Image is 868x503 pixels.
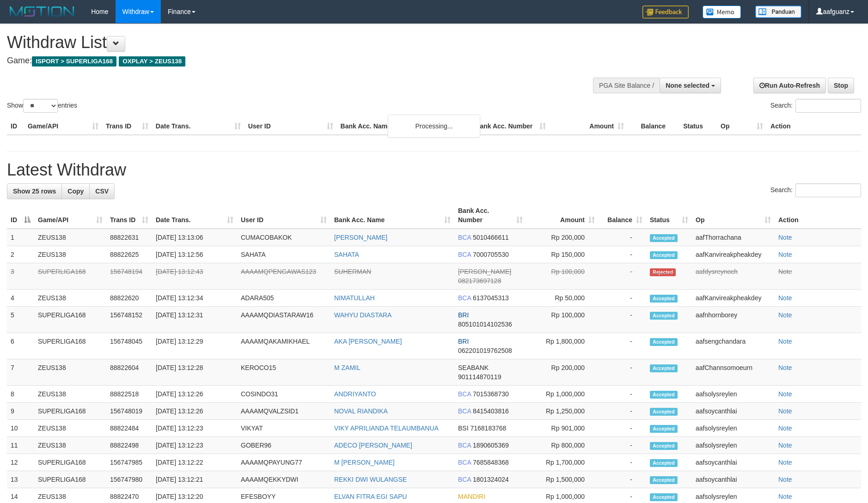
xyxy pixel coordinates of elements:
[770,99,861,113] label: Search:
[650,234,678,242] span: Accepted
[34,403,106,420] td: SUPERLIGA168
[34,307,106,333] td: SUPERLIGA168
[778,251,792,258] a: Note
[7,5,77,18] img: MOTION_logo.png
[454,202,526,229] th: Bank Acc. Number: activate to sort column ascending
[526,437,599,454] td: Rp 800,000
[106,386,152,403] td: 88822518
[666,82,709,89] span: None selected
[526,386,599,403] td: Rp 1,000,000
[102,118,152,135] th: Trans ID
[778,311,792,319] a: Note
[473,459,509,466] span: Copy 7685848368 to clipboard
[237,420,330,437] td: VIKYAT
[692,229,775,246] td: aafThorrachana
[795,99,861,113] input: Search:
[473,251,509,258] span: Copy 7000705530 to clipboard
[152,202,237,229] th: Date Trans.: activate to sort column ascending
[13,188,56,195] span: Show 25 rows
[34,246,106,263] td: ZEUS138
[526,333,599,359] td: Rp 1,800,000
[388,115,480,138] div: Processing...
[7,290,34,307] td: 4
[106,437,152,454] td: 88822498
[34,420,106,437] td: ZEUS138
[692,420,775,437] td: aafsolysreylen
[458,234,471,241] span: BCA
[692,202,775,229] th: Op: activate to sort column ascending
[599,307,646,333] td: -
[334,459,395,466] a: M [PERSON_NAME]
[245,118,337,135] th: User ID
[34,263,106,290] td: SUPERLIGA168
[650,476,678,484] span: Accepted
[330,202,454,229] th: Bank Acc. Name: activate to sort column ascending
[473,294,509,302] span: Copy 6137045313 to clipboard
[89,183,115,199] a: CSV
[526,471,599,488] td: Rp 1,500,000
[34,386,106,403] td: ZEUS138
[32,56,116,67] span: ISPORT > SUPERLIGA168
[778,294,792,302] a: Note
[7,437,34,454] td: 11
[334,424,439,432] a: VIKY APRILIANDA TELAUMBANUA
[692,290,775,307] td: aafKanvireakpheakdey
[7,56,569,66] h4: Game:
[106,420,152,437] td: 88822484
[67,188,84,195] span: Copy
[599,454,646,471] td: -
[650,268,676,276] span: Rejected
[778,390,792,398] a: Note
[106,263,152,290] td: 156748194
[458,311,469,319] span: BRI
[106,202,152,229] th: Trans ID: activate to sort column ascending
[7,333,34,359] td: 6
[237,290,330,307] td: ADARA505
[628,118,679,135] th: Balance
[692,403,775,420] td: aafsoycanthlai
[692,437,775,454] td: aafsolysreylen
[152,386,237,403] td: [DATE] 13:12:26
[778,476,792,483] a: Note
[334,311,391,319] a: WAHYU DIASTARA
[237,202,330,229] th: User ID: activate to sort column ascending
[679,118,717,135] th: Status
[599,471,646,488] td: -
[599,420,646,437] td: -
[237,471,330,488] td: AAAAMQEKKYDWI
[692,471,775,488] td: aafsoycanthlai
[692,246,775,263] td: aafKanvireakpheakdey
[526,359,599,386] td: Rp 200,000
[334,338,402,345] a: AKA [PERSON_NAME]
[526,420,599,437] td: Rp 901,000
[24,118,102,135] th: Game/API
[599,403,646,420] td: -
[458,268,511,275] span: [PERSON_NAME]
[458,364,489,371] span: SEABANK
[599,246,646,263] td: -
[34,229,106,246] td: ZEUS138
[237,246,330,263] td: SAHATA
[7,229,34,246] td: 1
[692,454,775,471] td: aafsoycanthlai
[778,459,792,466] a: Note
[778,234,792,241] a: Note
[692,359,775,386] td: aafChannsomoeurn
[599,229,646,246] td: -
[599,263,646,290] td: -
[152,246,237,263] td: [DATE] 13:12:56
[23,99,58,113] select: Showentries
[767,118,861,135] th: Action
[458,294,471,302] span: BCA
[650,442,678,450] span: Accepted
[334,407,388,415] a: NOVAL RIANDIKA
[526,229,599,246] td: Rp 200,000
[599,290,646,307] td: -
[7,386,34,403] td: 8
[526,290,599,307] td: Rp 50,000
[692,386,775,403] td: aafsolysreylen
[7,183,62,199] a: Show 25 rows
[95,188,109,195] span: CSV
[152,403,237,420] td: [DATE] 13:12:26
[152,118,245,135] th: Date Trans.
